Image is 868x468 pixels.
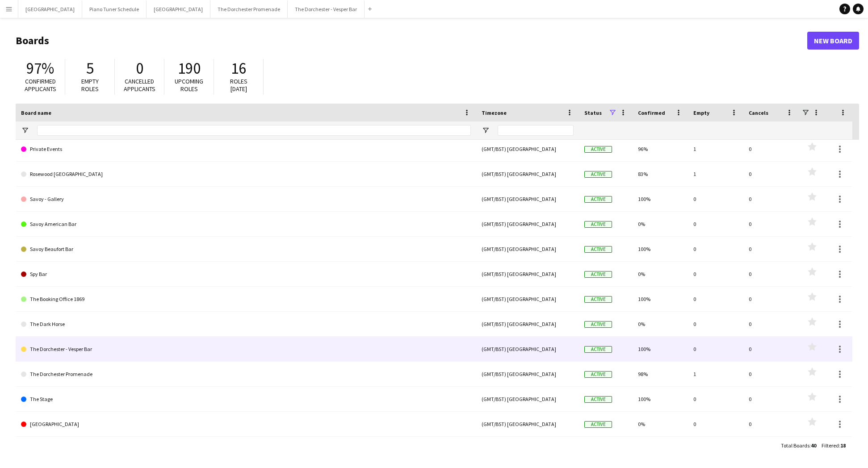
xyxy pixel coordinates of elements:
[743,312,799,336] div: 0
[743,262,799,286] div: 0
[822,442,839,449] span: Filtered
[749,109,768,116] span: Cancels
[124,77,155,93] span: Cancelled applicants
[18,0,82,18] button: [GEOGRAPHIC_DATA]
[147,0,210,18] button: [GEOGRAPHIC_DATA]
[688,212,743,236] div: 0
[688,287,743,311] div: 0
[21,137,471,162] a: Private Events
[476,312,579,336] div: (GMT/BST) [GEOGRAPHIC_DATA]
[210,0,288,18] button: The Dorchester Promenade
[21,387,471,412] a: The Stage
[25,77,56,93] span: Confirmed applicants
[584,346,612,353] span: Active
[498,125,574,136] input: Timezone Filter Input
[21,412,471,437] a: [GEOGRAPHIC_DATA]
[743,237,799,261] div: 0
[21,312,471,337] a: The Dark Horse
[688,187,743,211] div: 0
[37,125,471,136] input: Board name Filter Input
[633,187,688,211] div: 100%
[633,137,688,161] div: 96%
[476,362,579,386] div: (GMT/BST) [GEOGRAPHIC_DATA]
[822,437,846,454] div: :
[21,212,471,237] a: Savoy American Bar
[476,137,579,161] div: (GMT/BST) [GEOGRAPHIC_DATA]
[81,77,99,93] span: Empty roles
[633,162,688,186] div: 83%
[584,109,602,116] span: Status
[26,58,54,78] span: 97%
[584,296,612,303] span: Active
[21,337,471,362] a: The Dorchester - Vesper Bar
[743,137,799,161] div: 0
[584,371,612,378] span: Active
[584,396,612,403] span: Active
[584,221,612,228] span: Active
[688,237,743,261] div: 0
[633,287,688,311] div: 100%
[743,212,799,236] div: 0
[688,137,743,161] div: 1
[231,58,246,78] span: 16
[811,442,816,449] span: 40
[476,187,579,211] div: (GMT/BST) [GEOGRAPHIC_DATA]
[633,412,688,436] div: 0%
[21,109,51,116] span: Board name
[743,412,799,436] div: 0
[743,387,799,411] div: 0
[633,212,688,236] div: 0%
[638,109,665,116] span: Confirmed
[476,262,579,286] div: (GMT/BST) [GEOGRAPHIC_DATA]
[288,0,365,18] button: The Dorchester - Vesper Bar
[688,262,743,286] div: 0
[584,421,612,428] span: Active
[584,196,612,203] span: Active
[476,337,579,361] div: (GMT/BST) [GEOGRAPHIC_DATA]
[476,387,579,411] div: (GMT/BST) [GEOGRAPHIC_DATA]
[688,412,743,436] div: 0
[584,171,612,178] span: Active
[633,337,688,361] div: 100%
[633,237,688,261] div: 100%
[633,387,688,411] div: 100%
[743,162,799,186] div: 0
[688,312,743,336] div: 0
[688,337,743,361] div: 0
[743,362,799,386] div: 0
[584,146,612,153] span: Active
[688,162,743,186] div: 1
[21,287,471,312] a: The Booking Office 1869
[633,362,688,386] div: 98%
[584,321,612,328] span: Active
[476,212,579,236] div: (GMT/BST) [GEOGRAPHIC_DATA]
[21,162,471,187] a: Rosewood [GEOGRAPHIC_DATA]
[743,287,799,311] div: 0
[743,337,799,361] div: 0
[482,126,490,134] button: Open Filter Menu
[584,246,612,253] span: Active
[21,362,471,387] a: The Dorchester Promenade
[175,77,203,93] span: Upcoming roles
[136,58,143,78] span: 0
[476,162,579,186] div: (GMT/BST) [GEOGRAPHIC_DATA]
[688,387,743,411] div: 0
[21,237,471,262] a: Savoy Beaufort Bar
[476,412,579,436] div: (GMT/BST) [GEOGRAPHIC_DATA]
[86,58,94,78] span: 5
[781,437,816,454] div: :
[693,109,709,116] span: Empty
[476,237,579,261] div: (GMT/BST) [GEOGRAPHIC_DATA]
[688,362,743,386] div: 1
[633,312,688,336] div: 0%
[230,77,247,93] span: Roles [DATE]
[16,34,807,47] h1: Boards
[21,262,471,287] a: Spy Bar
[21,187,471,212] a: Savoy - Gallery
[584,271,612,278] span: Active
[840,442,846,449] span: 18
[633,262,688,286] div: 0%
[178,58,201,78] span: 190
[476,287,579,311] div: (GMT/BST) [GEOGRAPHIC_DATA]
[482,109,507,116] span: Timezone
